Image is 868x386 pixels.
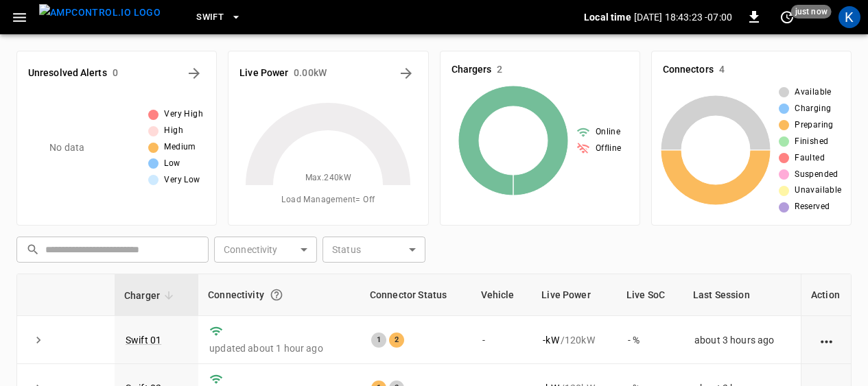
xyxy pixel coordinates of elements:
[183,62,205,84] button: All Alerts
[294,66,327,81] h6: 0.00 kW
[791,5,832,19] span: just now
[164,157,180,171] span: Low
[683,274,801,316] th: Last Session
[49,141,84,155] p: No data
[663,62,714,77] h6: Connectors
[281,193,375,207] span: Load Management = Off
[39,4,161,21] img: ampcontrol.io logo
[209,341,349,355] p: updated about 1 hour ago
[776,6,798,28] button: set refresh interval
[164,108,203,121] span: Very High
[719,62,725,77] h6: 4
[471,316,532,364] td: -
[360,274,471,316] th: Connector Status
[838,6,860,28] div: profile-icon
[28,66,107,81] h6: Unresolved Alerts
[543,333,559,347] p: - kW
[28,330,49,350] button: expand row
[305,171,352,185] span: Max. 240 kW
[264,282,289,307] button: Connection between the charger and our software.
[596,125,620,139] span: Online
[164,124,183,138] span: High
[795,119,834,132] span: Preparing
[371,333,386,348] div: 1
[795,102,831,116] span: Charging
[191,4,247,31] button: Swift
[634,10,732,24] p: [DATE] 18:43:23 -07:00
[683,316,801,364] td: about 3 hours ago
[795,135,828,149] span: Finished
[113,66,118,81] h6: 0
[126,335,161,346] a: Swift 01
[164,173,200,187] span: Very Low
[471,274,532,316] th: Vehicle
[795,152,825,165] span: Faulted
[617,316,683,364] td: - %
[124,287,178,304] span: Charger
[164,141,196,154] span: Medium
[617,274,683,316] th: Live SoC
[795,200,830,214] span: Reserved
[818,333,835,347] div: action cell options
[497,62,502,77] h6: 2
[596,142,622,156] span: Offline
[795,184,841,197] span: Unavailable
[801,274,851,316] th: Action
[451,62,492,77] h6: Chargers
[395,62,417,84] button: Energy Overview
[584,10,631,24] p: Local time
[389,333,404,348] div: 2
[208,282,351,307] div: Connectivity
[543,333,606,347] div: / 120 kW
[196,10,224,25] span: Swift
[532,274,617,316] th: Live Power
[795,86,832,99] span: Available
[795,168,838,182] span: Suspended
[239,66,288,81] h6: Live Power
